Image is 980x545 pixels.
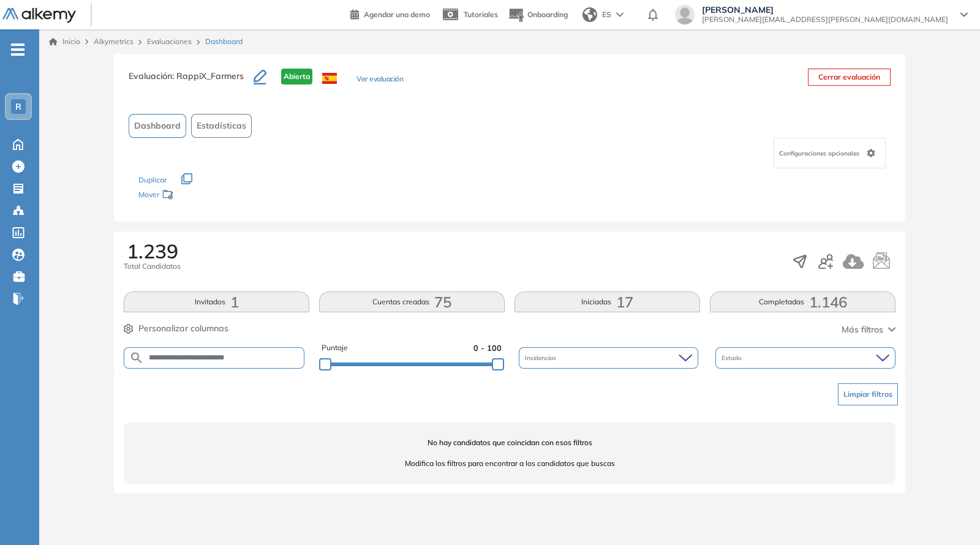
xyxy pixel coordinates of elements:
button: Estadísticas [191,114,252,138]
span: Modifica los filtros para encontrar a los candidatos que buscas [124,458,895,469]
div: Mover [138,184,261,207]
div: Configuraciones opcionales [774,138,886,168]
h3: Evaluación [129,69,254,94]
span: Personalizar columnas [138,322,228,335]
span: Alkymetrics [94,37,134,46]
i: - [11,48,24,51]
span: Incidencias [525,353,559,363]
img: arrow [616,12,624,17]
span: Dashboard [134,119,181,132]
span: Puntaje [322,342,348,354]
button: Dashboard [129,114,186,138]
button: Invitados1 [124,291,309,312]
button: Personalizar columnas [124,322,228,335]
a: Evaluaciones [147,37,192,46]
button: Completadas1.146 [710,291,895,312]
span: Abierta [281,69,312,85]
span: Más filtros [842,323,883,336]
button: Iniciadas17 [514,291,700,312]
button: Cerrar evaluación [808,69,891,86]
button: Cuentas creadas75 [319,291,505,312]
span: 1.239 [127,241,178,261]
img: world [582,7,597,22]
span: Configuraciones opcionales [779,149,862,158]
span: Onboarding [527,10,568,19]
span: [PERSON_NAME] [702,5,948,15]
a: Agendar una demo [350,6,430,21]
button: Onboarding [508,2,568,28]
button: Ver evaluación [356,73,403,86]
span: Estadísticas [197,119,246,132]
span: R [15,102,21,111]
span: Estado [722,353,744,363]
img: Logo [2,8,76,23]
span: Agendar una demo [364,10,430,19]
a: Inicio [49,36,80,47]
span: [PERSON_NAME][EMAIL_ADDRESS][PERSON_NAME][DOMAIN_NAME] [702,15,948,24]
img: ESP [322,73,337,84]
div: Estado [715,347,895,369]
span: No hay candidatos que coincidan con esos filtros [124,437,895,448]
span: ES [602,9,611,20]
span: Dashboard [205,36,243,47]
button: Más filtros [842,323,895,336]
button: Limpiar filtros [838,383,898,405]
span: Duplicar [138,175,167,184]
span: 0 - 100 [473,342,502,354]
span: Total Candidatos [124,261,181,272]
img: SEARCH_ALT [129,350,144,366]
span: Tutoriales [464,10,498,19]
span: : RappiX_Farmers [172,70,244,81]
div: Incidencias [519,347,699,369]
